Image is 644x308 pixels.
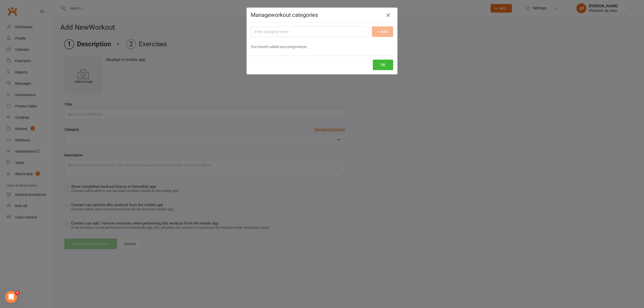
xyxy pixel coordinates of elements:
[251,26,368,37] input: Enter category name
[384,11,392,19] button: Close
[251,44,393,50] div: You haven't added any categories yet.
[15,291,19,295] span: 6
[5,291,17,303] iframe: Intercom live chat
[373,60,393,70] button: OK
[251,12,393,18] h4: Manage workout categories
